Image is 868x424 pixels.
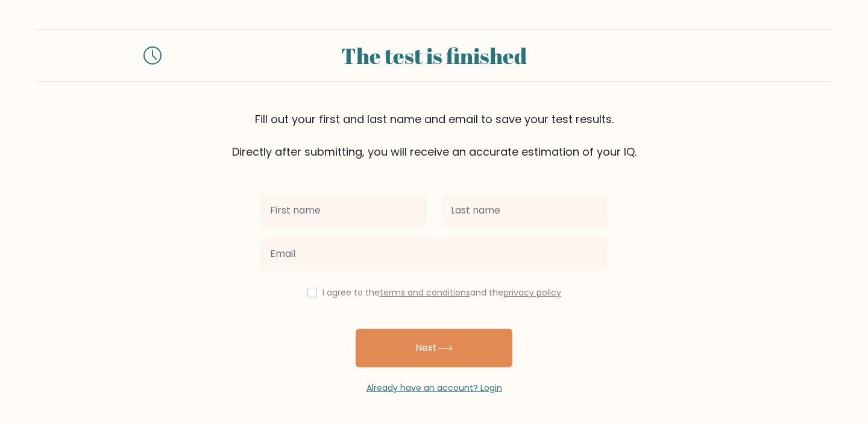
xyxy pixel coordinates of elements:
div: Fill out your first and last name and email to save your test results. Directly after submitting,... [36,111,832,160]
div: The test is finished [176,39,692,72]
input: Email [260,237,608,271]
a: terms and conditions [380,286,470,299]
a: Already have an account? Login [366,382,502,394]
button: Next [356,329,512,367]
label: I agree to the and the [322,286,561,299]
input: Last name [441,194,608,227]
input: First name [260,194,427,227]
a: privacy policy [503,286,561,299]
